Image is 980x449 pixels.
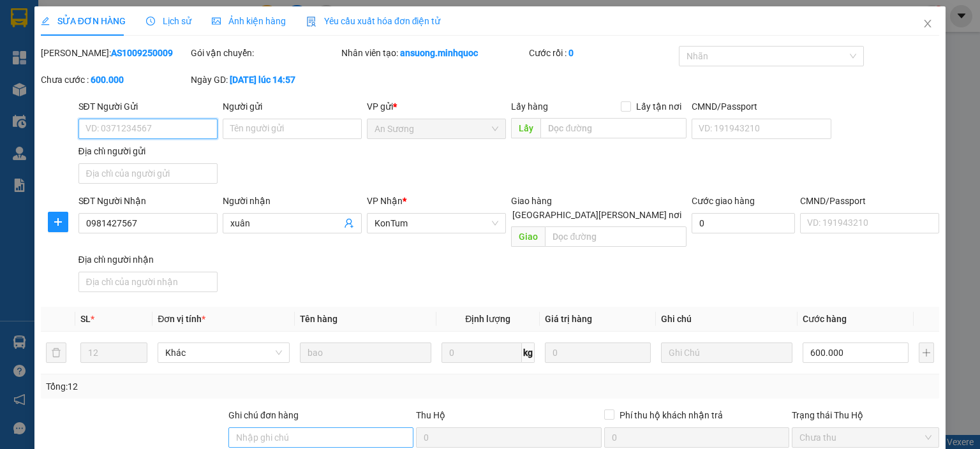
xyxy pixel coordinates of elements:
span: Khác [165,343,281,362]
div: VP gửi [367,99,506,114]
div: CMND/Passport [800,194,939,208]
span: Định lượng [465,314,510,324]
b: ansuong.minhquoc [400,48,478,58]
b: 600.000 [91,75,124,85]
span: Lịch sử [146,16,191,26]
span: Yêu cầu xuất hóa đơn điện tử [306,16,441,26]
input: Dọc đường [545,226,687,247]
div: Ngày GD: [191,73,338,87]
span: VP Nhận [367,196,403,206]
b: 0 [568,48,574,58]
div: Địa chỉ người nhận [78,253,218,267]
div: SĐT Người Nhận [78,194,218,208]
label: Ghi chú đơn hàng [228,410,299,420]
b: AS1009250009 [111,48,173,58]
div: Trạng thái Thu Hộ [792,408,939,422]
input: 0 [545,342,651,363]
div: Chưa cước : [41,73,188,87]
input: Ghi chú đơn hàng [228,427,413,448]
span: Lấy [511,118,540,138]
span: Giao hàng [511,196,552,206]
span: Giao [511,226,545,247]
div: CMND/Passport [692,99,831,114]
span: clock-circle [146,17,155,26]
div: Người nhận [223,194,362,208]
div: Nhân viên tạo: [341,46,526,60]
input: Địa chỉ của người gửi [78,163,218,184]
span: SỬA ĐƠN HÀNG [41,16,126,26]
button: Close [910,6,946,42]
b: [DATE] lúc 14:57 [230,75,295,85]
div: Gói vận chuyển: [191,46,338,60]
span: Ảnh kiện hàng [212,16,286,26]
span: kg [522,342,535,363]
span: picture [212,17,221,26]
div: Cước rồi : [529,46,676,60]
span: plus [48,217,68,227]
input: Địa chỉ của người nhận [78,272,218,292]
span: Đơn vị tính [158,314,205,324]
button: plus [48,212,68,232]
input: Dọc đường [540,118,687,138]
span: Chưa thu [799,428,932,447]
div: [PERSON_NAME]: [41,46,188,60]
th: Ghi chú [656,307,798,332]
span: An Sương [375,119,498,138]
span: Cước hàng [803,314,847,324]
span: Giá trị hàng [545,314,592,324]
input: Ghi Chú [661,342,792,363]
button: plus [919,342,934,363]
span: Phí thu hộ khách nhận trả [614,408,728,422]
span: KonTum [375,214,498,233]
span: Thu Hộ [416,410,445,420]
button: delete [46,342,66,363]
span: Lấy hàng [511,101,548,112]
img: icon [306,17,316,27]
span: close [923,18,933,29]
input: VD: Bàn, Ghế [300,342,431,363]
span: Lấy tận nơi [631,99,687,114]
span: edit [41,17,50,26]
span: user-add [344,218,354,228]
div: SĐT Người Gửi [78,99,218,114]
span: [GEOGRAPHIC_DATA][PERSON_NAME] nơi [507,208,687,222]
label: Cước giao hàng [692,196,755,206]
span: SL [80,314,91,324]
div: Người gửi [223,99,362,114]
input: Cước giao hàng [692,213,795,233]
div: Tổng: 12 [46,379,379,394]
span: Tên hàng [300,314,338,324]
div: Địa chỉ người gửi [78,144,218,158]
